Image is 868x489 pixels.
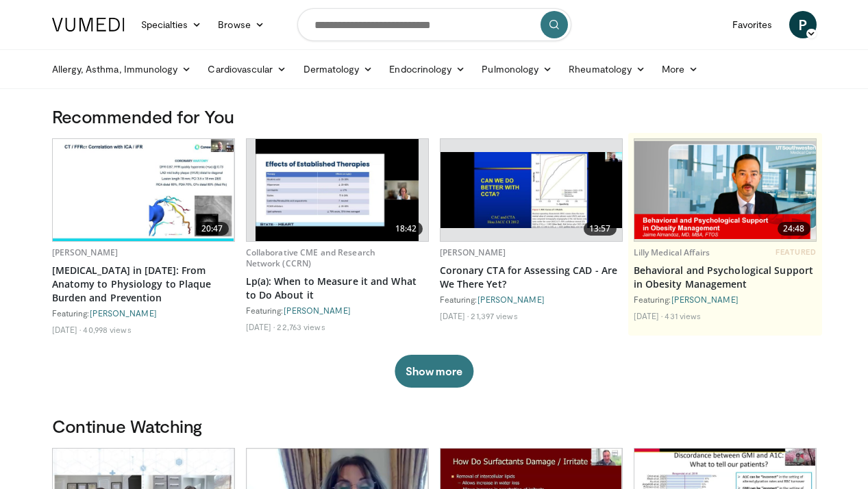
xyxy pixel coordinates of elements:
a: [PERSON_NAME] [440,247,506,258]
img: 823da73b-7a00-425d-bb7f-45c8b03b10c3.620x360_q85_upscale.jpg [53,139,234,241]
div: Featuring: [634,294,817,305]
li: [DATE] [246,321,275,332]
li: 40,998 views [83,324,131,335]
li: 22,763 views [277,321,325,332]
li: 431 views [665,310,701,321]
a: [PERSON_NAME] [52,247,119,258]
a: [PERSON_NAME] [671,294,739,304]
span: FEATURED [776,247,816,257]
a: Lilly Medical Affairs [634,247,710,258]
a: Rheumatology [560,55,654,83]
a: [MEDICAL_DATA] in [DATE]: From Anatomy to Physiology to Plaque Burden and Prevention [52,264,235,305]
a: [PERSON_NAME] [90,308,157,318]
img: 34b2b9a4-89e5-4b8c-b553-8a638b61a706.620x360_q85_upscale.jpg [441,152,622,228]
a: Behavioral and Psychological Support in Obesity Management [634,264,817,291]
a: 20:47 [53,139,234,241]
a: 18:42 [247,139,428,241]
img: 7a20132b-96bf-405a-bedd-783937203c38.620x360_q85_upscale.jpg [256,139,419,241]
img: VuMedi Logo [52,18,125,32]
a: 13:57 [441,139,622,241]
a: Pulmonology [473,55,560,83]
li: [DATE] [634,310,663,321]
span: 20:47 [196,222,229,236]
div: Featuring: [52,308,235,318]
a: Browse [210,11,273,38]
img: ba3304f6-7838-4e41-9c0f-2e31ebde6754.png.620x360_q85_upscale.png [634,141,816,239]
a: [PERSON_NAME] [478,294,545,304]
span: 24:48 [778,222,810,236]
a: P [789,11,817,38]
div: Featuring: [440,294,623,305]
a: More [654,55,706,83]
li: 21,397 views [471,310,517,321]
a: Favorites [724,11,781,38]
span: 13:57 [584,222,617,236]
button: Show more [395,355,473,388]
a: Allergy, Asthma, Immunology [44,55,200,83]
span: 18:42 [390,222,423,236]
a: Coronary CTA for Assessing CAD - Are We There Yet? [440,264,623,291]
li: [DATE] [440,310,469,321]
a: Lp(a): When to Measure it and What to Do About it [246,275,429,302]
input: Search topics, interventions [297,8,571,41]
a: Collaborative CME and Research Network (CCRN) [246,247,376,269]
a: Endocrinology [381,55,473,83]
h3: Continue Watching [52,415,817,437]
h3: Recommended for You [52,105,817,127]
a: Dermatology [295,55,382,83]
a: 24:48 [634,139,816,241]
a: [PERSON_NAME] [284,305,351,315]
div: Featuring: [246,305,429,316]
a: Cardiovascular [199,55,295,83]
a: Specialties [133,11,210,38]
li: [DATE] [52,324,82,335]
